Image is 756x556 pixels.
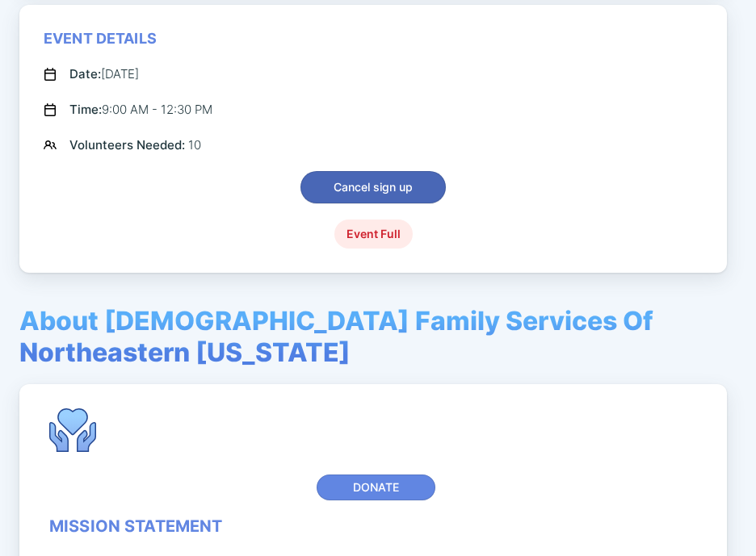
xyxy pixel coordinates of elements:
span: Donate [353,479,399,495]
button: Donate [317,474,435,500]
span: Cancel sign up [334,179,413,195]
span: Date: [69,66,101,82]
span: Volunteers Needed: [69,137,188,153]
span: About [DEMOGRAPHIC_DATA] Family Services Of Northeastern [US_STATE] [19,305,727,368]
span: Time: [69,102,102,117]
div: [DATE] [69,65,139,84]
div: 10 [69,136,201,155]
div: Event Full [334,219,413,249]
div: mission statement [49,516,223,536]
button: Cancel sign up [300,171,446,203]
div: 9:00 AM - 12:30 PM [69,100,212,119]
div: Event Details [44,29,157,48]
